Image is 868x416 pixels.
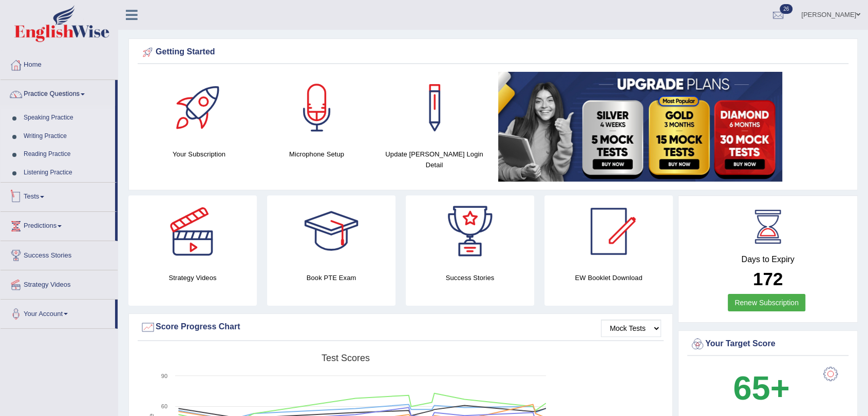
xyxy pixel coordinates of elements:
[1,183,115,208] a: Tests
[267,272,395,283] h4: Book PTE Exam
[381,149,488,170] h4: Update [PERSON_NAME] Login Detail
[19,127,115,146] a: Writing Practice
[322,353,370,363] tspan: Test scores
[780,4,792,14] span: 26
[690,255,846,264] h4: Days to Expiry
[263,149,370,160] h4: Microphone Setup
[19,145,115,164] a: Reading Practice
[140,45,846,60] div: Getting Started
[128,272,257,283] h4: Strategy Videos
[733,369,789,407] b: 65+
[145,149,253,160] h4: Your Subscription
[19,164,115,182] a: Listening Practice
[1,270,118,296] a: Strategy Videos
[544,272,673,283] h4: EW Booklet Download
[753,269,783,289] b: 172
[1,51,118,76] a: Home
[1,212,115,237] a: Predictions
[1,300,115,325] a: Your Account
[1,241,118,267] a: Success Stories
[161,373,167,379] text: 90
[690,336,846,352] div: Your Target Score
[19,109,115,127] a: Speaking Practice
[406,272,534,283] h4: Success Stories
[498,72,782,182] img: small5.jpg
[140,320,661,335] div: Score Progress Chart
[161,403,167,409] text: 60
[1,80,115,106] a: Practice Questions
[728,294,805,311] a: Renew Subscription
